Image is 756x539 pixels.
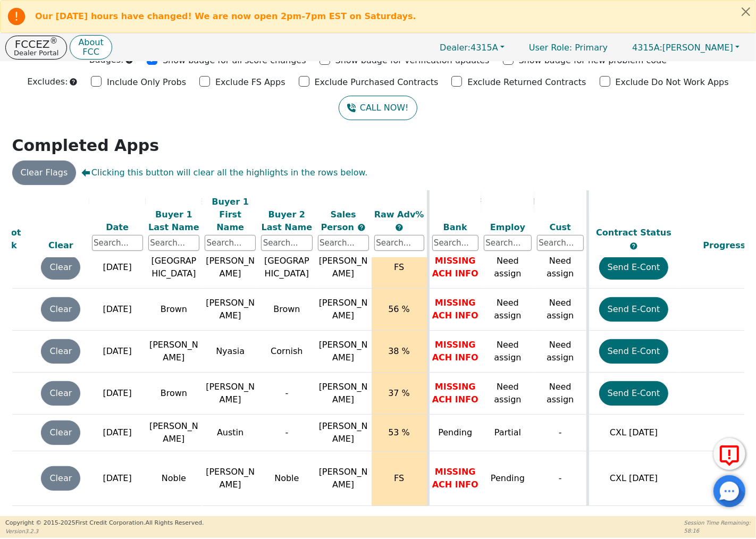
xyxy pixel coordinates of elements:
td: Noble [258,451,315,506]
td: Need assign [534,331,587,373]
b: Our [DATE] hours have changed! We are now open 2pm-7pm EST on Saturdays. [35,11,416,21]
td: [DATE] [89,331,146,373]
p: Exclude Do Not Work Apps [616,76,729,89]
button: Clear [41,255,80,280]
td: [DATE] [89,289,146,331]
span: 4315A [440,43,498,53]
p: Excludes: [27,75,68,88]
sup: ® [50,36,58,46]
input: Search... [432,235,479,251]
input: Search... [261,235,312,251]
a: User Role: Primary [518,37,618,58]
input: Search... [148,235,199,251]
span: Dealer: [440,43,471,53]
div: Cust [537,221,584,233]
input: Search... [205,235,256,251]
button: Clear [41,297,80,322]
td: MISSING ACH INFO [428,451,481,506]
span: Clicking this button will clear all the highlights in the rows below. [81,166,367,179]
td: MISSING ACH INFO [428,247,481,289]
button: Send E-Cont [599,381,669,406]
span: All Rights Reserved. [145,519,204,526]
p: Dealer Portal [14,49,58,56]
td: Need assign [481,331,534,373]
button: CALL NOW! [339,96,417,120]
button: Clear [41,381,80,406]
td: CXL [DATE] [587,415,679,451]
input: Search... [92,235,143,251]
p: Include Only Probs [107,76,186,89]
td: Need assign [534,373,587,415]
td: [PERSON_NAME] [146,415,202,451]
button: FCCEZ®Dealer Portal [5,36,67,60]
div: Bank [432,221,479,233]
p: Version 3.2.3 [5,527,204,535]
p: FCC [78,48,103,56]
td: - [258,415,315,451]
span: [PERSON_NAME] [319,382,368,405]
p: About [78,38,103,47]
span: 56 % [388,304,410,314]
p: Session Time Remaining: [684,519,751,527]
p: FCCEZ [14,39,58,49]
td: Need assign [534,247,587,289]
td: MISSING ACH INFO [428,289,481,331]
span: [PERSON_NAME] [319,340,368,363]
p: Exclude Returned Contracts [467,76,586,89]
span: Contract Status [596,228,671,238]
td: Need assign [481,247,534,289]
span: [PERSON_NAME] [319,421,368,444]
td: [PERSON_NAME] [202,247,258,289]
p: Copyright © 2015- 2025 First Credit Corporation. [5,519,204,528]
p: Primary [518,37,618,58]
span: 4315A: [632,43,662,53]
td: - [258,373,315,415]
button: AboutFCC [70,35,112,60]
button: Send E-Cont [599,339,669,364]
button: Clear [41,466,80,491]
div: Clear [35,239,86,252]
td: [DATE] [89,373,146,415]
span: FS [394,473,404,483]
button: Dealer:4315A [429,39,516,56]
td: Noble [146,451,202,506]
td: Nyasia [202,331,258,373]
span: 38 % [388,346,410,356]
button: Clear [41,420,80,445]
td: [PERSON_NAME] [202,373,258,415]
input: Search... [484,235,532,251]
td: Need assign [481,289,534,331]
button: Clear Flags [12,161,77,185]
span: User Role : [529,43,572,53]
button: Clear [41,339,80,364]
div: Employ [484,221,532,233]
td: MISSING ACH INFO [428,373,481,415]
td: Partial [481,415,534,451]
td: MISSING ACH INFO [428,331,481,373]
strong: Completed Apps [12,136,159,155]
td: [PERSON_NAME] [202,289,258,331]
td: [PERSON_NAME] [202,451,258,506]
td: Need assign [534,289,587,331]
td: [GEOGRAPHIC_DATA] [258,247,315,289]
td: Need assign [481,373,534,415]
td: [DATE] [89,415,146,451]
p: 58:16 [684,527,751,535]
p: Exclude FS Apps [215,76,285,89]
button: 4315A:[PERSON_NAME] [621,39,751,56]
button: Send E-Cont [599,255,669,280]
td: - [534,415,587,451]
button: Close alert [736,1,755,22]
p: Exclude Purchased Contracts [315,76,439,89]
td: [DATE] [89,247,146,289]
td: [GEOGRAPHIC_DATA] [146,247,202,289]
div: Buyer 1 Last Name [148,208,199,233]
input: Search... [374,235,424,251]
td: - [534,451,587,506]
span: Raw Adv% [374,209,424,219]
td: Austin [202,415,258,451]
